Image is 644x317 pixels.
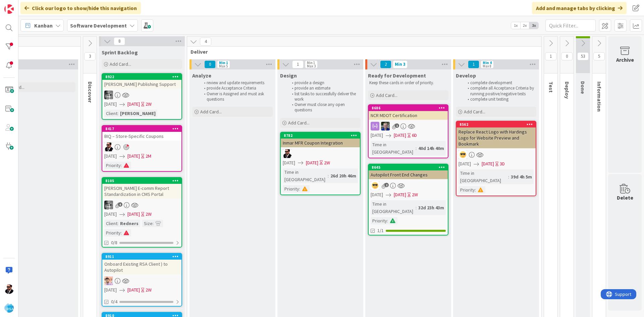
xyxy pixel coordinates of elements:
[288,91,360,102] li: list tasks to successfully deliver the work
[483,61,492,64] div: Min 4
[617,194,633,202] div: Delete
[104,201,113,209] img: KS
[102,80,181,89] div: [PERSON_NAME] Publishing Support
[146,211,152,218] div: 2W
[102,126,181,132] div: 8417
[369,105,448,111] div: 8686
[102,253,182,307] a: 8911Onboard Existing RSA Client ) to AutopilotRS[DATE][DATE]2W0/4
[299,185,300,193] span: :
[580,81,586,94] span: Done
[104,286,117,294] span: [DATE]
[529,22,538,29] span: 3x
[509,173,534,180] div: 39d 4h 5m
[104,276,113,285] img: RS
[200,91,272,102] li: Owner is Assigned and must ask questions
[200,86,272,91] li: provide Acceptance Criteria
[416,145,417,152] span: :
[104,101,117,108] span: [DATE]
[395,63,406,66] div: Min 3
[464,109,485,115] span: Add Card...
[483,64,491,68] div: Max 8
[121,162,122,169] span: :
[394,132,406,139] span: [DATE]
[307,61,315,64] div: Min 1
[456,72,476,79] span: Develop
[102,178,181,184] div: 8105
[369,105,448,120] div: 8686NCR MDOT Certification
[306,159,318,166] span: [DATE]
[371,200,416,215] div: Time in [GEOGRAPHIC_DATA]
[283,149,291,158] img: AC
[457,121,536,148] div: 8562Replace React Logo with Hardings Logo for Website Preview and Bookmark
[219,64,228,68] div: Max 5
[142,220,153,227] div: Size
[200,38,211,46] span: 4
[412,191,418,198] div: 2W
[146,286,152,294] div: 2W
[127,153,140,160] span: [DATE]
[508,173,509,180] span: :
[545,52,556,60] span: 1
[104,229,121,236] div: Priority
[468,60,479,68] span: 1
[371,132,383,139] span: [DATE]
[371,141,416,156] div: Time in [GEOGRAPHIC_DATA]
[281,149,360,158] div: AC
[520,22,529,29] span: 2x
[104,91,113,99] img: KS
[104,153,117,160] span: [DATE]
[369,164,448,170] div: 8645
[84,52,96,60] span: 3
[459,186,475,194] div: Priority
[104,211,117,218] span: [DATE]
[457,121,536,127] div: 8562
[292,60,304,68] span: 1
[4,303,14,313] img: avatar
[127,101,140,108] span: [DATE]
[102,125,182,172] a: 8417BIQ – Store-Specific CouponsAC[DATE][DATE]2MPriority:
[102,73,182,120] a: 8922[PERSON_NAME] Publishing SupportKS[DATE][DATE]2WClient:[PERSON_NAME]
[117,220,118,227] span: :
[596,82,603,112] span: Information
[102,178,181,199] div: 8105[PERSON_NAME] E-comm Report Standardization in CMS Portal
[288,80,360,86] li: provide a design
[105,126,181,131] div: 8417
[118,202,122,207] span: 6
[20,2,141,14] div: Click our logo to show/hide this navigation
[288,102,360,113] li: Owner must close any open questions
[616,56,634,64] div: Archive
[102,260,181,274] div: Onboard Existing RSA Client ) to Autopilot
[105,178,181,183] div: 8105
[369,164,448,179] div: 8645Autopilot Front End Changes
[70,22,127,29] b: Software Development
[117,110,118,117] span: :
[34,21,53,30] span: Kanban
[417,145,446,152] div: 40d 14h 40m
[456,121,536,196] a: 8562Replace React Logo with Hardings Logo for Website Preview and BookmarkJK[DATE][DATE]3DTime in...
[111,298,117,305] span: 0/4
[102,184,181,199] div: [PERSON_NAME] E-comm Report Standardization in CMS Portal
[368,164,448,235] a: 8645Autopilot Front End ChangesJK[DATE][DATE]2WTime in [GEOGRAPHIC_DATA]:32d 23h 43mPriority:1/1
[376,92,397,98] span: Add Card...
[511,22,520,29] span: 1x
[593,52,605,60] span: 5
[104,162,121,169] div: Priority
[369,111,448,120] div: NCR MDOT Certification
[102,91,181,99] div: KS
[288,86,360,91] li: provide an estimate
[459,150,467,159] img: JK
[561,52,573,60] span: 0
[102,177,182,248] a: 8105[PERSON_NAME] E-comm Report Standardization in CMS PortalKS[DATE][DATE]2WClient:RednersSize:P...
[548,82,554,93] span: Test
[395,123,399,128] span: 1
[577,52,589,60] span: 53
[127,211,140,218] span: [DATE]
[417,204,446,211] div: 32d 23h 43m
[284,133,360,138] div: 8782
[146,153,151,160] div: 2M
[111,239,117,246] span: 0/8
[102,276,181,285] div: RS
[307,64,316,68] div: Max 3
[328,172,329,179] span: :
[288,120,310,126] span: Add Card...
